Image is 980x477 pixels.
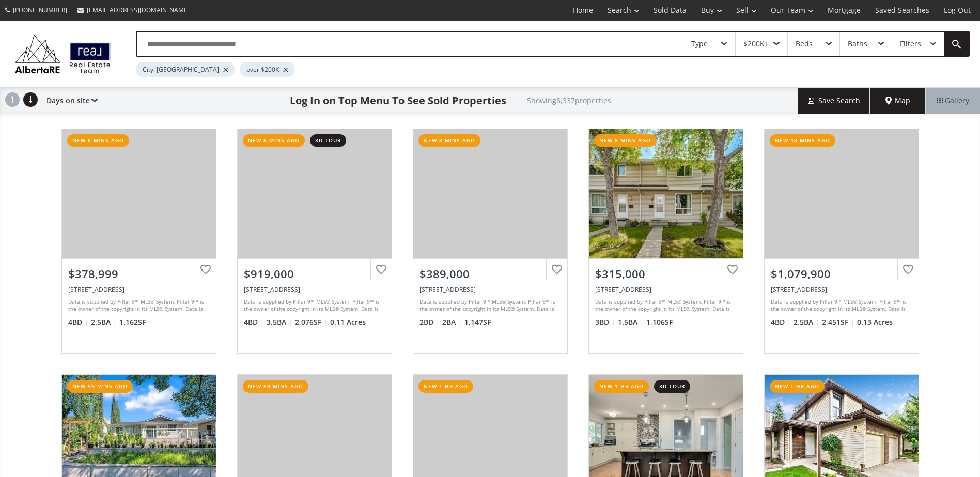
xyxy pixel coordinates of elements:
[87,6,190,14] span: [EMAIL_ADDRESS][DOMAIN_NAME]
[119,317,146,327] span: 1,162 SF
[771,285,912,294] div: 208 Coral Shores Bay NE, Calgary, AB T3J 3J6
[527,97,611,104] h2: Showing 6,337 properties
[771,298,910,313] div: Data is supplied by Pillar 9™ MLS® System. Pillar 9™ is the owner of the copyright in its MLS® Sy...
[51,118,227,364] a: new 8 mins ago$378,999[STREET_ADDRESS]Data is supplied by Pillar 9™ MLS® System. Pillar 9™ is the...
[295,317,328,327] span: 2,076 SF
[857,317,893,327] span: 0.13 Acres
[419,266,561,282] div: $389,000
[691,40,708,47] div: Type
[419,298,558,313] div: Data is supplied by Pillar 9™ MLS® System. Pillar 9™ is the owner of the copyright in its MLS® Sy...
[244,317,264,327] span: 4 BD
[885,96,910,106] span: Map
[10,32,115,76] img: Logo
[68,266,210,282] div: $378,999
[771,317,791,327] span: 4 BD
[771,266,912,282] div: $1,079,900
[240,62,294,77] div: over $200K
[244,285,385,294] div: 23 Cranleigh Mews SE, Calgary, AB T3M1E1
[646,317,673,327] span: 1,106 SF
[595,266,737,282] div: $315,000
[442,317,462,327] span: 2 BA
[419,317,440,327] span: 2 BD
[578,118,754,364] a: new 8 mins ago$315,000[STREET_ADDRESS]Data is supplied by Pillar 9™ MLS® System. Pillar 9™ is the...
[796,40,813,47] div: Beds
[68,317,88,327] span: 4 BD
[618,317,644,327] span: 1.5 BA
[595,317,615,327] span: 3 BD
[754,118,929,364] a: new 48 mins ago$1,079,900[STREET_ADDRESS]Data is supplied by Pillar 9™ MLS® System. Pillar 9™ is ...
[68,298,207,313] div: Data is supplied by Pillar 9™ MLS® System. Pillar 9™ is the owner of the copyright in its MLS® Sy...
[330,317,366,327] span: 0.11 Acres
[925,88,980,114] div: Gallery
[822,317,854,327] span: 2,451 SF
[41,88,98,114] div: Days on site
[290,93,506,108] h1: Log In on Top Menu To See Sold Properties
[798,88,870,114] button: Save Search
[227,118,402,364] a: new 8 mins ago3d tour$919,000[STREET_ADDRESS]Data is supplied by Pillar 9™ MLS® System. Pillar 9™...
[267,317,292,327] span: 3.5 BA
[937,96,969,106] span: Gallery
[402,118,578,364] a: new 8 mins ago$389,000[STREET_ADDRESS]Data is supplied by Pillar 9™ MLS® System. Pillar 9™ is the...
[72,1,195,20] a: [EMAIL_ADDRESS][DOMAIN_NAME]
[870,88,925,114] div: Map
[68,285,210,294] div: 111 Tarawood Lane NE #301, Calgary, AB T3J 0C1
[419,285,561,294] div: 3810 43 Street SW #309, Calgary, AB T3E 7T7
[464,317,491,327] span: 1,147 SF
[136,62,235,77] div: City: [GEOGRAPHIC_DATA]
[91,317,117,327] span: 2.5 BA
[13,6,67,14] span: [PHONE_NUMBER]
[244,298,383,313] div: Data is supplied by Pillar 9™ MLS® System. Pillar 9™ is the owner of the copyright in its MLS® Sy...
[794,317,819,327] span: 2.5 BA
[900,40,921,47] div: Filters
[848,40,867,47] div: Baths
[595,298,734,313] div: Data is supplied by Pillar 9™ MLS® System. Pillar 9™ is the owner of the copyright in its MLS® Sy...
[595,285,737,294] div: 1155 Falconridge Drive NE #69, Calgary, AB T3J 1E1
[743,40,769,47] div: $200K+
[244,266,385,282] div: $919,000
